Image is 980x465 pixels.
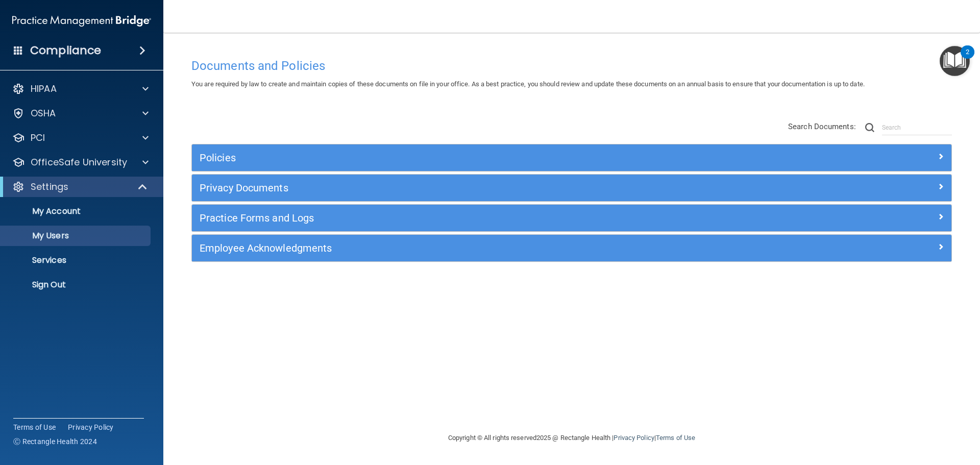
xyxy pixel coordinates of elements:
[191,59,952,72] h4: Documents and Policies
[200,150,944,166] a: Policies
[200,152,754,163] h5: Policies
[200,182,754,193] h5: Privacy Documents
[614,434,654,442] a: Privacy Policy
[200,212,754,224] h5: Practice Forms and Logs
[656,434,695,442] a: Terms of Use
[940,46,970,76] button: Open Resource Center, 2 new notifications
[191,80,865,88] span: You are required by law to create and maintain copies of these documents on file in your office. ...
[7,255,146,265] p: Services
[385,422,758,454] div: Copyright © All rights reserved 2025 @ Rectangle Health | |
[200,210,944,226] a: Practice Forms and Logs
[200,242,754,254] h5: Employee Acknowledgments
[31,83,57,95] p: HIPAA
[68,422,114,432] a: Privacy Policy
[31,181,68,193] p: Settings
[12,107,149,119] a: OSHA
[31,156,127,168] p: OfficeSafe University
[966,52,969,65] div: 2
[200,180,944,196] a: Privacy Documents
[31,107,56,119] p: OSHA
[12,83,149,95] a: HIPAA
[12,181,148,193] a: Settings
[7,231,146,241] p: My Users
[882,120,952,135] input: Search
[803,393,968,433] iframe: Drift Widget Chat Controller
[788,122,856,131] span: Search Documents:
[31,132,45,144] p: PCI
[7,206,146,216] p: My Account
[12,11,151,31] img: PMB logo
[7,280,146,290] p: Sign Out
[200,240,944,256] a: Employee Acknowledgments
[30,43,101,58] h4: Compliance
[12,156,149,168] a: OfficeSafe University
[13,436,97,447] span: Ⓒ Rectangle Health 2024
[13,422,56,432] a: Terms of Use
[12,132,149,144] a: PCI
[865,123,874,132] img: ic-search.3b580494.png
